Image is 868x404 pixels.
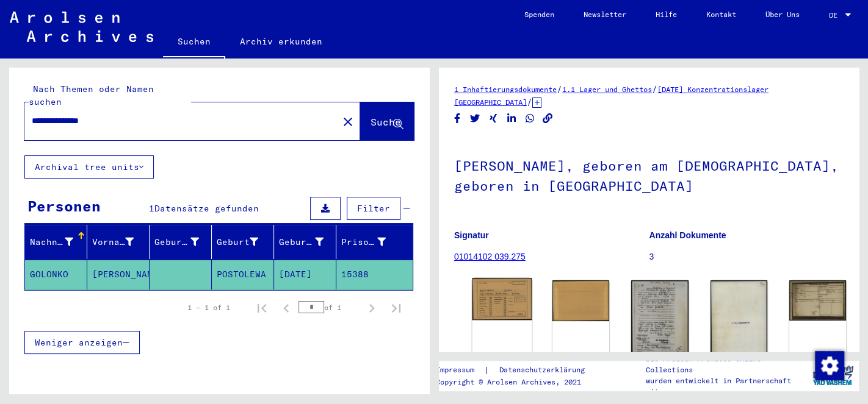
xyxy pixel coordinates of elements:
[29,83,154,107] mat-label: Nach Themen oder Namen suchen
[487,111,500,126] button: Share on Xing
[652,83,657,94] span: /
[469,111,482,126] button: Share on Twitter
[384,296,408,320] button: Last page
[645,375,806,397] p: wurden entwickelt in Partnerschaft mit
[279,236,324,249] div: Geburtsdatum
[92,232,149,252] div: Vorname
[250,296,274,320] button: First page
[87,260,150,289] mat-cell: [PERSON_NAME]
[360,296,384,320] button: Next page
[154,203,259,214] span: Datensätze gefunden
[341,232,401,252] div: Prisoner #
[25,225,87,259] mat-header-cell: Nachname
[562,85,652,94] a: 1.1 Lager und Ghettos
[30,232,89,252] div: Nachname
[649,230,726,240] b: Anzahl Dokumente
[347,197,400,220] button: Filter
[829,11,842,19] span: DE
[298,302,360,313] div: of 1
[92,236,134,249] div: Vorname
[87,225,150,259] mat-header-cell: Vorname
[436,377,599,388] p: Copyright © Arolsen Archives, 2021
[274,225,336,259] mat-header-cell: Geburtsdatum
[454,252,526,261] a: 01014102 039.275
[336,109,360,133] button: Clear
[341,236,386,249] div: Prisoner #
[217,236,258,249] div: Geburt‏
[454,138,844,211] h1: [PERSON_NAME], geboren am [DEMOGRAPHIC_DATA], geboren in [GEOGRAPHIC_DATA]
[541,111,554,126] button: Copy link
[163,27,225,58] a: Suchen
[187,302,230,313] div: 1 – 1 of 1
[451,111,464,126] button: Share on Facebook
[27,195,101,217] div: Personen
[360,102,414,140] button: Suche
[150,225,212,259] mat-header-cell: Geburtsname
[557,83,562,94] span: /
[810,360,856,391] img: yv_logo.png
[524,111,537,126] button: Share on WhatsApp
[645,353,806,375] p: Die Arolsen Archives Online-Collections
[454,85,557,94] a: 1 Inhaftierungsdokumente
[815,351,844,380] img: Zustimmung ändern
[454,230,489,240] b: Signatur
[154,236,199,249] div: Geburtsname
[24,155,154,179] button: Archival tree units
[336,225,413,259] mat-header-cell: Prisoner #
[436,364,484,377] a: Impressum
[336,260,413,289] mat-cell: 15388
[149,203,154,214] span: 1
[217,232,273,252] div: Geburt‏
[527,96,532,107] span: /
[212,260,274,289] mat-cell: POSTOLEWA
[30,236,73,249] div: Nachname
[789,280,846,320] img: 001.jpg
[357,203,390,214] span: Filter
[274,260,336,289] mat-cell: [DATE]
[552,280,609,321] img: 002.jpg
[35,337,123,348] span: Weniger anzeigen
[505,111,518,126] button: Share on LinkedIn
[279,232,339,252] div: Geburtsdatum
[649,250,844,263] p: 3
[25,260,87,289] mat-cell: GOLONKO
[490,364,599,377] a: Datenschutzerklärung
[341,115,355,129] mat-icon: close
[436,364,599,377] div: |
[212,225,274,259] mat-header-cell: Geburt‏
[154,232,214,252] div: Geburtsname
[631,280,688,360] img: 001.jpg
[711,280,767,361] img: 002.jpg
[274,296,298,320] button: Previous page
[472,278,532,321] img: 001.jpg
[371,116,401,128] span: Suche
[225,27,337,56] a: Archiv erkunden
[24,331,140,354] button: Weniger anzeigen
[10,12,153,42] img: Arolsen_neg.svg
